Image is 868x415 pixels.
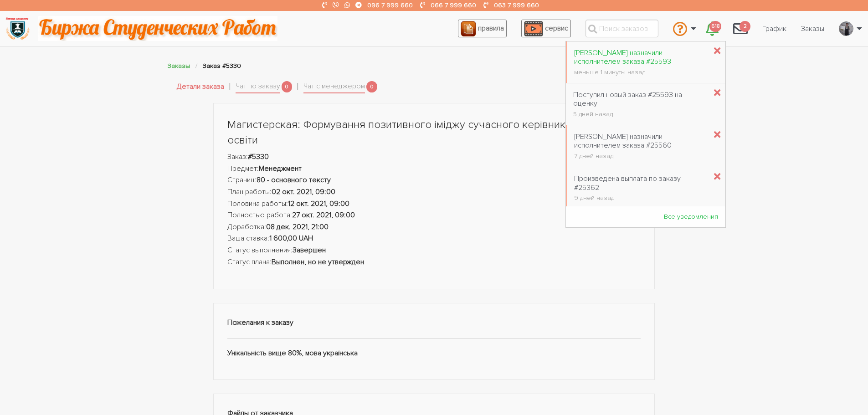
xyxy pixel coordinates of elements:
[5,16,30,41] img: logo-135dea9cf721667cc4ddb0c1795e3ba8b7f362e3d0c04e2cc90b931989920324.png
[566,86,714,123] a: Поступил новый заказ #25593 на оценку 5 дней назад
[574,153,707,159] div: 7 дней назад
[458,20,507,37] a: правила
[521,20,571,37] a: сервис
[574,195,707,201] div: 9 дней назад
[259,164,302,173] strong: Менеджмент
[227,256,641,268] li: Статус плана:
[794,20,832,37] a: Заказы
[266,222,329,231] strong: 08 дек. 2021, 21:00
[227,174,641,186] li: Страниц:
[726,16,755,41] a: 2
[227,245,641,256] li: Статус выполнения:
[574,69,707,76] div: меньше 1 минуты назад
[574,174,707,192] div: Произведена выплата по заказу #25362
[740,21,750,32] span: 2
[567,128,714,165] a: [PERSON_NAME] назначили исполнителем заказа #25560 7 дней назад
[367,1,413,9] a: 096 7 999 660
[227,151,641,163] li: Заказ:
[839,21,853,36] img: 20171208_160937.jpg
[269,234,313,243] strong: 1 600,00 UAH
[227,318,293,327] strong: Пожелания к заказу
[227,163,641,175] li: Предмет:
[573,91,707,108] div: Поступил новый заказ #25593 на оценку
[366,81,377,92] span: 0
[248,152,269,161] strong: #5330
[203,61,241,71] li: Заказ #5330
[272,257,364,266] strong: Выполнен, но не утвержден
[303,81,365,93] a: Чат с менеджером
[227,186,641,198] li: План работы:
[586,20,658,37] input: Поиск заказов
[38,16,277,41] img: motto-2ce64da2796df845c65ce8f9480b9c9d679903764b3ca6da4b6de107518df0fe.gif
[545,24,568,33] span: сервис
[227,210,641,221] li: Полностью работа:
[257,175,331,184] strong: 80 - основного тексту
[494,1,539,9] a: 063 7 999 660
[227,233,641,245] li: Ваша ставка:
[292,210,355,220] strong: 27 окт. 2021, 09:00
[177,81,224,93] a: Детали заказа
[567,169,714,207] a: Произведена выплата по заказу #25362 9 дней назад
[657,208,725,225] a: Все уведомления
[293,246,326,255] strong: Завершен
[282,81,293,92] span: 0
[709,21,721,32] span: 618
[431,1,476,9] a: 066 7 999 660
[524,21,543,36] img: play_icon-49f7f135c9dc9a03216cfdbccbe1e3994649169d890fb554cedf0eac35a01ba8.png
[478,24,504,33] span: правила
[168,62,190,70] a: Заказы
[288,199,349,208] strong: 12 окт. 2021, 09:00
[272,187,335,196] strong: 02 окт. 2021, 09:00
[227,221,641,233] li: Доработка:
[574,133,707,150] div: [PERSON_NAME] назначили исполнителем заказа #25560
[227,117,641,148] h1: Магистерская: Формування позитивного іміджу сучасного керівника закладу освіти
[567,44,714,81] a: [PERSON_NAME] назначили исполнителем заказа #25593 меньше 1 минуты назад
[461,21,476,36] img: agreement_icon-feca34a61ba7f3d1581b08bc946b2ec1ccb426f67415f344566775c155b7f62c.png
[573,111,707,118] div: 5 дней назад
[755,20,794,37] a: График
[213,303,655,380] div: Унікальність вище 80%, мова українська
[227,198,641,210] li: Половина работы:
[236,81,280,93] a: Чат по заказу
[574,49,707,66] div: [PERSON_NAME] назначили исполнителем заказа #25593
[699,16,726,41] a: 618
